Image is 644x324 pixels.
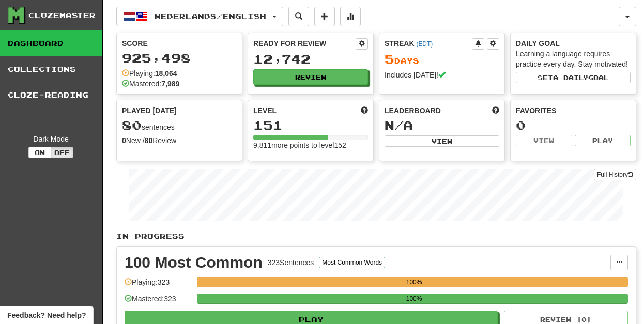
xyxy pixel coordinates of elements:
[385,38,472,49] div: Streak
[122,38,237,49] div: Score
[516,105,631,116] div: Favorites
[516,72,631,83] button: Seta dailygoal
[28,10,96,21] div: Clozemaster
[8,134,94,144] div: Dark Mode
[28,147,51,158] button: On
[200,294,628,304] div: 100%
[122,118,142,132] span: 80
[516,119,631,132] div: 0
[125,277,192,294] div: Playing: 323
[516,135,572,146] button: View
[385,135,499,147] button: View
[122,135,237,146] div: New / Review
[125,294,192,311] div: Mastered: 323
[200,277,628,287] div: 100%
[122,68,177,79] div: Playing:
[253,69,368,85] button: Review
[122,79,179,89] div: Mastered:
[7,310,86,320] span: Open feedback widget
[385,70,499,80] div: Includes [DATE]!
[516,49,631,69] div: Learning a language requires practice every day. Stay motivated!
[155,69,177,78] strong: 18,064
[155,12,266,21] span: Nederlands / English
[385,105,441,116] span: Leaderboard
[253,105,277,116] span: Level
[116,231,636,241] p: In Progress
[253,53,368,66] div: 12,742
[575,135,631,146] button: Play
[125,255,263,270] div: 100 Most Common
[516,38,631,49] div: Daily Goal
[416,40,433,48] a: (EDT)
[51,147,73,158] button: Off
[253,38,356,49] div: Ready for Review
[122,119,237,132] div: sentences
[361,105,368,116] span: Score more points to level up
[314,7,335,26] button: Add sentence to collection
[145,136,153,145] strong: 80
[122,136,126,145] strong: 0
[288,7,309,26] button: Search sentences
[385,52,394,66] span: 5
[116,7,283,26] button: Nederlands/English
[268,257,314,268] div: 323 Sentences
[253,140,368,150] div: 9,811 more points to level 152
[253,119,368,132] div: 151
[340,7,361,26] button: More stats
[122,105,177,116] span: Played [DATE]
[553,74,588,81] span: a daily
[385,118,413,132] span: N/A
[161,80,179,88] strong: 7,989
[594,169,636,180] a: Full History
[385,53,499,66] div: Day s
[492,105,499,116] span: This week in points, UTC
[319,257,385,268] button: Most Common Words
[122,52,237,65] div: 925,498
